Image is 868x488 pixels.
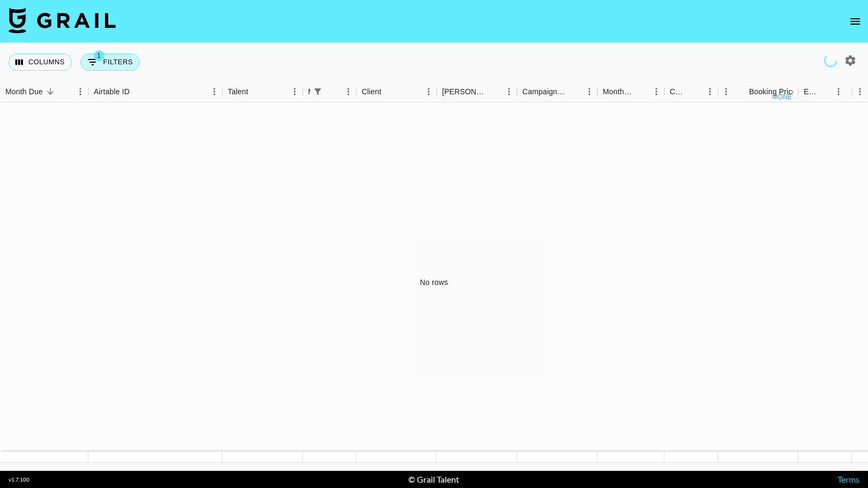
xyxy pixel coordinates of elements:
button: Menu [206,84,222,100]
div: © Grail Talent [408,474,459,485]
button: Menu [852,84,868,100]
button: Sort [734,84,749,99]
button: Menu [702,84,718,100]
button: Menu [648,84,664,100]
button: Menu [340,84,356,100]
div: Booking Price [749,81,796,102]
div: Manager [308,81,310,102]
button: Menu [501,84,517,100]
button: Menu [718,84,734,100]
div: money [773,94,797,100]
button: Sort [486,84,501,99]
button: Sort [248,84,263,99]
div: Booker [437,81,517,102]
button: Sort [325,84,340,99]
button: Sort [381,84,396,99]
button: Menu [421,84,437,100]
button: Select columns [9,54,72,71]
div: [PERSON_NAME] [442,81,486,102]
div: Month Due [603,81,633,102]
button: open drawer [844,11,866,32]
div: Talent [222,81,303,102]
button: Sort [130,84,145,99]
button: Menu [72,84,88,100]
div: Campaign (Type) [517,81,597,102]
div: Talent [228,81,248,102]
img: Grail Talent [9,7,116,33]
div: Currency [670,81,687,102]
button: Menu [287,84,303,100]
div: Campaign (Type) [522,81,566,102]
span: Refreshing users, talent, clients, campaigns, managers... [822,52,839,69]
div: Expenses: Remove Commission? [804,81,819,102]
button: Sort [687,84,702,99]
div: Currency [664,81,718,102]
button: Menu [581,84,597,100]
button: Sort [566,84,581,99]
button: Show filters [310,84,325,99]
div: v 1.7.100 [9,476,29,483]
div: Expenses: Remove Commission? [798,81,852,102]
div: Airtable ID [88,81,222,102]
a: Terms [837,474,859,484]
div: Airtable ID [94,81,130,102]
div: 1 active filter [310,84,325,99]
div: Month Due [5,81,43,102]
button: Sort [633,84,648,99]
div: Month Due [597,81,664,102]
button: Show filters [80,54,140,71]
div: Manager [303,81,356,102]
button: Sort [43,84,58,99]
div: Client [356,81,437,102]
div: Client [362,81,381,102]
button: Sort [819,84,834,99]
button: Menu [830,84,847,100]
span: 1 [94,50,104,61]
